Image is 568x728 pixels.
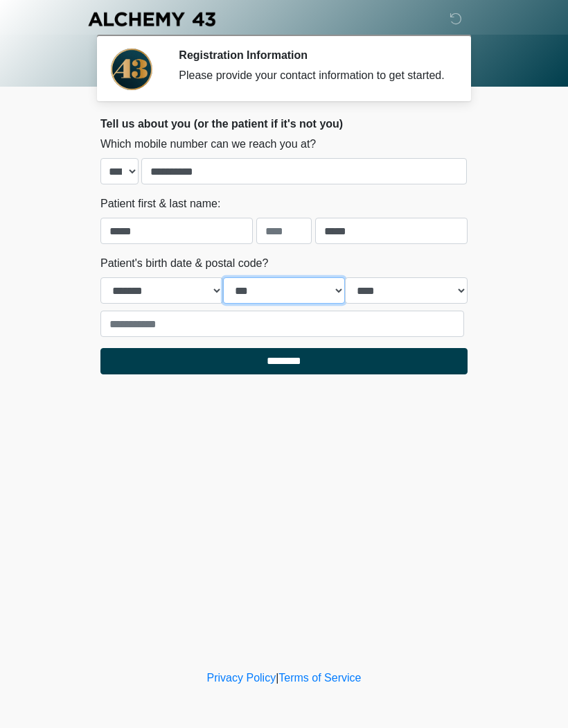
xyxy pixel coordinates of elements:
h2: Registration Information [179,49,447,62]
h2: Tell us about you (or the patient if it's not you) [100,117,468,130]
a: | [276,672,278,684]
label: Which mobile number can we reach you at? [100,136,316,153]
a: Privacy Policy [207,672,276,684]
label: Patient first & last name: [100,196,220,212]
img: Agent Avatar [111,49,152,90]
div: Please provide your contact information to get started. [179,67,447,84]
img: Alchemy 43 Logo [87,10,217,28]
a: Terms of Service [278,672,361,684]
label: Patient's birth date & postal code? [100,255,268,272]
